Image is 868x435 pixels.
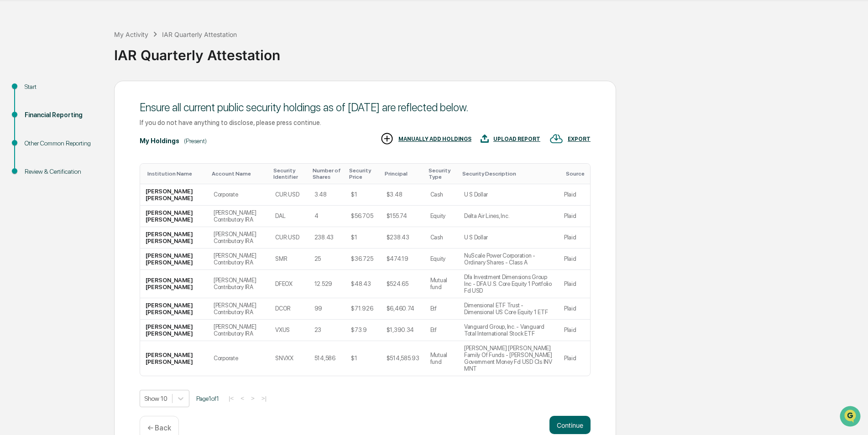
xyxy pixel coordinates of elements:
div: We're available if you need us! [31,79,115,86]
td: 514,586 [309,341,346,376]
td: Cash [425,184,459,206]
div: Ensure all current public security holdings as of [DATE] are reflected below. [140,101,591,114]
td: DAL [270,206,309,227]
span: Attestations [75,115,113,124]
td: Plaid [559,341,590,376]
td: $36.725 [345,249,381,270]
button: Start new chat [155,72,166,83]
div: Toggle SortBy [462,171,555,177]
div: IAR Quarterly Attestation [162,31,237,38]
td: Plaid [559,320,590,341]
td: 25 [309,249,346,270]
p: How can we help? [9,19,166,34]
p: ← Back [147,424,171,432]
td: Cash [425,227,459,249]
td: U S Dollar [459,227,559,249]
td: $474.19 [381,249,425,270]
button: < [238,394,247,402]
div: UPLOAD REPORT [493,136,540,142]
span: Preclearance [18,115,59,124]
iframe: Open customer support [839,405,863,430]
span: Data Lookup [18,132,58,141]
div: Other Common Reporting [25,139,99,148]
img: 1746055101610-c473b297-6a78-478c-a979-82029cc54cd1 [9,70,26,86]
td: $514,585.93 [381,341,425,376]
td: [PERSON_NAME] [PERSON_NAME] [140,341,208,376]
td: [PERSON_NAME] [PERSON_NAME] [140,298,208,320]
div: Toggle SortBy [429,167,455,180]
td: [PERSON_NAME] Contributory IRA [208,320,270,341]
td: Plaid [559,184,590,206]
div: Toggle SortBy [385,171,421,177]
td: [PERSON_NAME] Contributory IRA [208,298,270,320]
div: MANUALLY ADD HOLDINGS [398,136,471,142]
div: 🔎 [9,133,16,140]
button: >| [259,394,269,402]
td: Mutual fund [425,341,459,376]
td: Dimensional ETF Trust - Dimensional US Core Equity 1 ETF [459,298,559,320]
td: 238.43 [309,227,346,249]
td: Etf [425,320,459,341]
div: Toggle SortBy [349,167,377,180]
td: Equity [425,206,459,227]
div: Toggle SortBy [147,171,204,177]
td: Plaid [559,249,590,270]
div: Toggle SortBy [273,167,305,180]
td: [PERSON_NAME] Contributory IRA [208,249,270,270]
td: Vanguard Group, Inc. - Vanguard Total International Stock ETF [459,320,559,341]
div: Toggle SortBy [313,167,342,180]
td: [PERSON_NAME] [PERSON_NAME] [140,249,208,270]
td: Plaid [559,227,590,249]
a: 🖐️Preclearance [5,111,63,128]
td: NuScale Power Corporation - Ordinary Shares - Class A [459,249,559,270]
div: Toggle SortBy [212,171,266,177]
td: $1,390.34 [381,320,425,341]
td: SNVXX [270,341,309,376]
td: $73.9 [345,320,381,341]
div: Financial Reporting [25,110,99,120]
td: CUR:USD [270,227,309,249]
div: 🖐️ [9,116,16,123]
button: > [248,394,257,402]
td: $6,460.74 [381,298,425,320]
div: (Present) [184,137,207,145]
td: [PERSON_NAME] Contributory IRA [208,270,270,298]
td: $3.48 [381,184,425,206]
a: 🗄️Attestations [63,111,117,128]
a: 🔎Data Lookup [5,129,61,145]
button: Continue [549,416,591,434]
a: Powered byPylon [64,154,110,161]
img: MANUALLY ADD HOLDINGS [380,132,394,145]
div: If you do not have anything to disclose, please press continue. [140,119,591,126]
td: [PERSON_NAME] [PERSON_NAME] [140,320,208,341]
td: Plaid [559,206,590,227]
td: VXUS [270,320,309,341]
td: Delta Air Lines, Inc. [459,206,559,227]
span: Pylon [91,155,110,161]
td: 3.48 [309,184,346,206]
td: $155.74 [381,206,425,227]
td: Plaid [559,298,590,320]
td: [PERSON_NAME] Contributory IRA [208,206,270,227]
td: Corporate [208,341,270,376]
div: Review & Certification [25,167,99,176]
div: Start new chat [31,70,150,79]
td: 99 [309,298,346,320]
div: 🗄️ [66,116,73,123]
span: Page 1 of 1 [196,395,219,402]
td: [PERSON_NAME] [PERSON_NAME] [140,184,208,206]
td: [PERSON_NAME] [PERSON_NAME] Family Of Funds - [PERSON_NAME] Government Money Fd USD Cls INV MNT [459,341,559,376]
div: IAR Quarterly Attestation [114,40,863,63]
td: $1 [345,341,381,376]
td: $524.65 [381,270,425,298]
img: UPLOAD REPORT [481,132,489,145]
button: |< [226,394,236,402]
td: $238.43 [381,227,425,249]
td: Mutual fund [425,270,459,298]
td: $1 [345,227,381,249]
div: EXPORT [568,136,591,142]
div: Start [25,82,99,92]
td: [PERSON_NAME] [PERSON_NAME] [140,206,208,227]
